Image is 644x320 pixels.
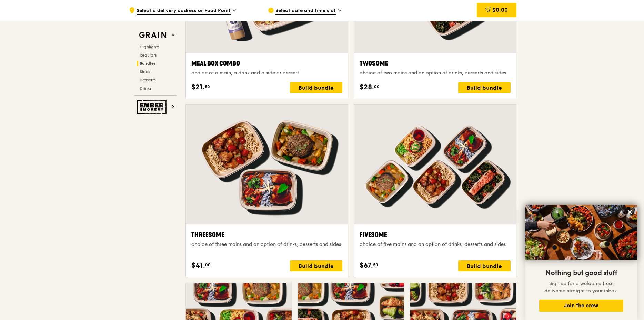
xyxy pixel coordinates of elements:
[140,53,157,58] span: Regulars
[290,82,342,93] div: Build bundle
[275,7,336,15] span: Select date and time slot
[137,7,231,15] span: Select a delivery address or Food Point
[525,205,637,260] img: DSC07876-Edit02-Large.jpeg
[374,84,380,89] span: 00
[624,207,635,218] button: Close
[360,260,373,271] span: $67.
[205,84,210,89] span: 50
[360,82,374,92] span: $28.
[137,100,169,114] img: Ember Smokery web logo
[360,241,511,248] div: choice of five mains and an option of drinks, desserts and sides
[458,82,511,93] div: Build bundle
[492,7,508,13] span: $0.00
[539,300,623,312] button: Join the crew
[140,61,156,66] span: Bundles
[360,230,511,240] div: Fivesome
[140,44,159,49] span: Highlights
[373,262,378,268] span: 50
[191,230,342,240] div: Threesome
[458,260,511,271] div: Build bundle
[191,82,205,92] span: $21.
[544,281,618,294] span: Sign up for a welcome treat delivered straight to your inbox.
[360,59,511,68] div: Twosome
[360,70,511,77] div: choice of two mains and an option of drinks, desserts and sides
[191,241,342,248] div: choice of three mains and an option of drinks, desserts and sides
[140,86,151,91] span: Drinks
[205,262,211,268] span: 00
[140,78,155,82] span: Desserts
[191,70,342,77] div: choice of a main, a drink and a side or dessert
[191,59,342,68] div: Meal Box Combo
[545,269,617,277] span: Nothing but good stuff
[191,260,205,271] span: $41.
[290,260,342,271] div: Build bundle
[137,29,169,41] img: Grain web logo
[140,69,150,74] span: Sides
